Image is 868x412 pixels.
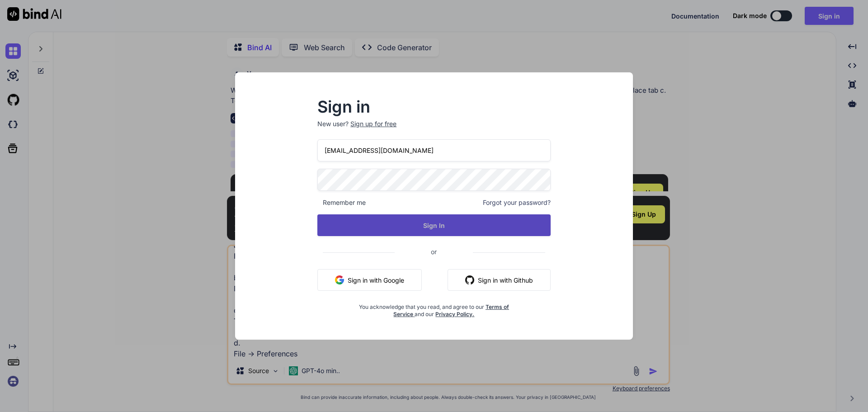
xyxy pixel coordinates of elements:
button: Sign in with Google [317,269,422,291]
span: Remember me [317,198,366,207]
button: Sign in with Github [448,269,551,291]
a: Terms of Service [393,303,509,317]
a: Privacy Policy. [435,311,474,317]
span: or [395,241,473,263]
img: google [335,275,344,284]
h2: Sign in [317,99,551,114]
div: Sign up for free [350,119,396,128]
img: github [465,275,474,284]
p: New user? [317,119,551,139]
input: Login or Email [317,139,551,161]
button: Sign In [317,214,551,236]
div: You acknowledge that you read, and agree to our and our [356,298,512,318]
span: Forgot your password? [483,198,551,207]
